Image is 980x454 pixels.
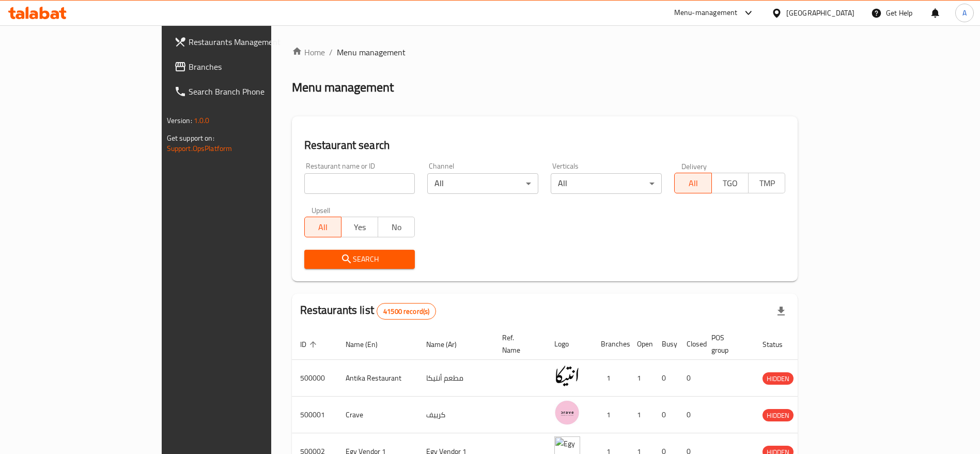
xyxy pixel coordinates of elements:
h2: Restaurants list [300,302,437,320]
td: 0 [678,397,703,433]
h2: Menu management [292,79,394,96]
div: All [551,173,662,194]
span: No [382,220,411,235]
span: Search [313,253,407,266]
span: 41500 record(s) [377,307,435,316]
th: Logo [546,328,593,360]
span: Ref. Name [502,331,534,356]
span: Version: [167,114,192,127]
img: Crave [554,400,580,426]
li: / [329,46,333,58]
button: All [674,173,711,193]
input: Search for restaurant name or ID.. [304,173,415,194]
div: HIDDEN [763,409,794,421]
td: 0 [654,397,678,433]
span: Yes [346,220,374,235]
td: 1 [593,397,629,433]
span: Menu management [337,46,406,58]
span: 1.0.0 [194,114,210,127]
td: 1 [629,397,654,433]
td: 0 [654,360,678,397]
span: Name (Ar) [426,338,470,351]
td: مطعم أنتيكا [418,360,494,397]
td: كرييف [418,397,494,433]
div: HIDDEN [763,372,794,385]
a: Support.OpsPlatform [167,142,232,155]
td: 1 [629,360,654,397]
a: Restaurants Management [166,29,325,54]
button: All [304,217,341,237]
span: Name (En) [346,338,391,351]
button: TMP [748,173,785,193]
div: All [427,173,538,194]
th: Busy [654,328,678,360]
span: HIDDEN [763,373,794,385]
span: POS group [711,331,742,356]
span: A [962,7,967,19]
th: Open [629,328,654,360]
span: TGO [716,176,744,191]
span: Restaurants Management [189,36,317,48]
span: Branches [189,60,317,73]
th: Branches [593,328,629,360]
a: Branches [166,54,325,79]
span: ID [300,338,320,351]
label: Upsell [312,206,331,214]
td: 0 [678,360,703,397]
span: HIDDEN [763,410,794,421]
span: Status [763,338,796,351]
td: Crave [337,397,418,433]
h2: Restaurant search [304,138,786,153]
button: Search [304,250,415,269]
span: All [679,176,707,191]
span: All [309,220,337,235]
div: Menu-management [674,7,738,19]
button: No [378,217,415,237]
th: Closed [678,328,703,360]
div: Export file [769,299,794,324]
div: Total records count [377,303,436,320]
td: 1 [593,360,629,397]
td: Antika Restaurant [337,360,418,397]
button: TGO [711,173,749,193]
button: Yes [341,217,378,237]
span: TMP [753,176,781,191]
span: Get support on: [167,131,214,145]
span: Search Branch Phone [189,85,317,98]
div: [GEOGRAPHIC_DATA] [786,7,854,19]
a: Search Branch Phone [166,79,325,104]
nav: breadcrumb [292,46,798,58]
label: Delivery [681,162,707,170]
img: Antika Restaurant [554,363,580,389]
